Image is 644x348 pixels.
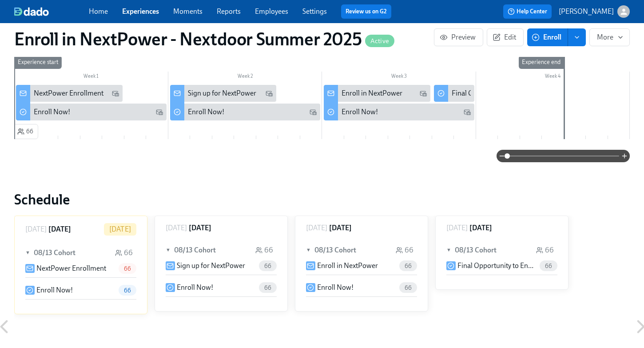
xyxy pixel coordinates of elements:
p: Enroll Now! [317,283,354,292]
a: Home [89,7,108,16]
div: Sign up for NextPower [188,88,256,98]
p: [DATE] [306,223,327,233]
span: Help Center [508,7,547,16]
span: 66 [399,263,417,269]
button: Edit [487,28,524,46]
div: Enroll Now! [16,104,167,120]
a: Moments [173,7,203,16]
h6: [DATE] [189,223,211,233]
p: Enroll in NextPower [317,261,378,271]
span: 66 [259,284,277,291]
span: 66 [399,284,417,291]
a: Reports [217,7,241,16]
div: NextPower Enrollment [16,85,123,102]
div: Week 4 [476,72,630,83]
div: Enroll in NextPower [342,88,402,98]
button: Preview [434,28,483,46]
p: [PERSON_NAME] [559,7,614,16]
span: Enroll [533,33,561,42]
svg: Work Email [464,108,471,116]
div: Sign up for NextPower [170,85,277,102]
span: ▼ [446,245,453,255]
button: Help Center [503,4,552,19]
button: [PERSON_NAME] [559,5,630,18]
h2: Schedule [14,191,630,208]
p: Enroll Now! [177,283,213,292]
div: 66 [396,245,413,255]
div: Enroll Now! [188,107,224,117]
p: NextPower Enrollment [36,264,106,273]
div: Enroll Now! [170,104,321,120]
p: [DATE] [166,223,187,233]
span: 66 [540,263,557,269]
button: enroll [568,28,586,46]
h6: [DATE] [48,224,71,234]
svg: Work Email [112,90,119,97]
div: Final Opportunity to Enroll in NextPower [452,88,575,98]
div: 66 [536,245,554,255]
div: Week 2 [168,72,322,83]
div: Enroll Now! [342,107,378,117]
div: Enroll Now! [34,107,70,117]
div: Experience start [14,56,62,69]
p: [DATE] [446,223,468,233]
a: Settings [302,7,327,16]
p: Enroll Now! [36,285,73,295]
div: Enroll Now! [324,104,474,120]
a: Experiences [122,7,159,16]
div: NextPower Enrollment [34,88,103,98]
button: More [589,28,630,46]
div: Final Opportunity to Enroll in NextPower [434,85,474,102]
span: ▼ [306,245,312,255]
div: Week 3 [322,72,476,83]
span: 66 [259,263,277,269]
a: dado [14,7,89,16]
span: Edit [494,33,516,42]
p: Sign up for NextPower [177,261,245,271]
h6: 08/13 Cohort [314,245,356,255]
svg: Work Email [420,90,427,97]
div: Enroll in NextPower [324,85,430,102]
svg: Work Email [310,108,317,116]
span: Active [365,38,394,44]
p: [DATE] [25,224,47,234]
span: More [597,33,622,42]
p: [DATE] [109,224,131,234]
span: Preview [441,33,476,42]
a: Review us on G2 [346,7,387,16]
span: 66 [119,265,136,272]
div: Week 1 [14,72,168,83]
h1: Enroll in NextPower - Nextdoor Summer 2025 [14,28,394,50]
p: Final Opportunity to Enroll in NextPower [457,261,536,271]
svg: Work Email [156,108,163,116]
h6: 08/13 Cohort [34,248,76,258]
img: dado [14,7,49,16]
h6: 08/13 Cohort [174,245,216,255]
svg: Work Email [266,90,273,97]
div: 66 [255,245,273,255]
a: Employees [255,7,288,16]
h6: [DATE] [469,223,492,233]
button: Enroll [527,28,568,46]
div: Experience end [518,56,564,69]
h6: [DATE] [329,223,352,233]
h6: 08/13 Cohort [455,245,497,255]
button: Review us on G2 [341,4,391,19]
div: 66 [115,248,133,258]
span: ▼ [25,248,32,258]
span: 66 [119,287,136,294]
span: ▼ [166,245,172,255]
